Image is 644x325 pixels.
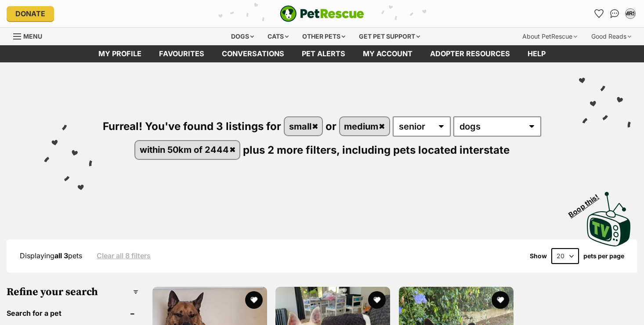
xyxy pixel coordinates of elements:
[326,120,336,133] span: or
[213,45,293,62] a: conversations
[261,28,295,45] div: Cats
[97,252,151,260] a: Clear all 8 filters
[608,7,622,21] a: Conversations
[626,9,635,18] div: MRS
[103,120,281,133] span: Furreal! You've found 3 listings for
[353,28,426,45] div: Get pet support
[519,45,554,62] a: Help
[135,141,239,159] a: within 50km of 2444
[293,45,354,62] a: Pet alerts
[354,45,421,62] a: My account
[587,184,631,248] a: Boop this!
[280,5,364,22] a: PetRescue
[90,45,150,62] a: My profile
[492,291,509,309] button: favourite
[296,28,351,45] div: Other pets
[23,32,42,40] span: Menu
[280,5,364,22] img: logo-e224e6f780fb5917bec1dbf3a21bbac754714ae5b6737aabdf751b685950b380.svg
[583,253,624,260] label: pets per page
[7,6,54,21] a: Donate
[285,117,322,135] a: small
[342,143,510,156] span: including pets located interstate
[610,9,619,18] img: chat-41dd97257d64d25036548639549fe6c8038ab92f7586957e7f3b1b290dea8141.svg
[567,187,608,219] span: Boop this!
[7,309,138,317] header: Search for a pet
[530,253,547,260] span: Show
[369,291,386,309] button: favourite
[20,251,82,260] span: Displaying pets
[421,45,519,62] a: Adopter resources
[340,117,389,135] a: medium
[54,251,68,260] strong: all 3
[585,28,637,45] div: Good Reads
[587,192,631,246] img: PetRescue TV logo
[243,143,340,156] span: plus 2 more filters,
[225,28,260,45] div: Dogs
[13,28,48,43] a: Menu
[7,286,138,298] h3: Refine your search
[245,291,263,309] button: favourite
[592,7,606,21] a: Favourites
[623,7,637,21] button: My account
[150,45,213,62] a: Favourites
[592,7,637,21] ul: Account quick links
[516,28,583,45] div: About PetRescue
